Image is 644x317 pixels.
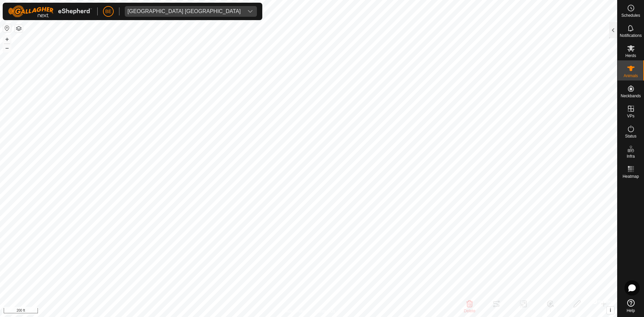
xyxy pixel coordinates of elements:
[127,9,241,14] div: [GEOGRAPHIC_DATA] [GEOGRAPHIC_DATA]
[627,154,635,158] span: Infra
[621,13,640,17] span: Schedules
[620,34,642,38] span: Notifications
[623,174,639,178] span: Heatmap
[3,24,11,32] button: Reset Map
[3,35,11,43] button: +
[315,308,335,314] a: Contact Us
[3,44,11,52] button: –
[618,297,644,315] a: Help
[621,94,641,98] span: Neckbands
[610,307,611,313] span: i
[125,6,244,17] span: Olds College Alberta
[625,134,636,138] span: Status
[627,309,635,313] span: Help
[627,114,634,118] span: VPs
[282,308,307,314] a: Privacy Policy
[607,307,614,314] button: i
[625,54,636,58] span: Herds
[8,5,92,17] img: Gallagher Logo
[244,6,257,17] div: dropdown trigger
[105,8,112,15] span: BE
[15,24,23,33] button: Map Layers
[624,74,638,78] span: Animals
